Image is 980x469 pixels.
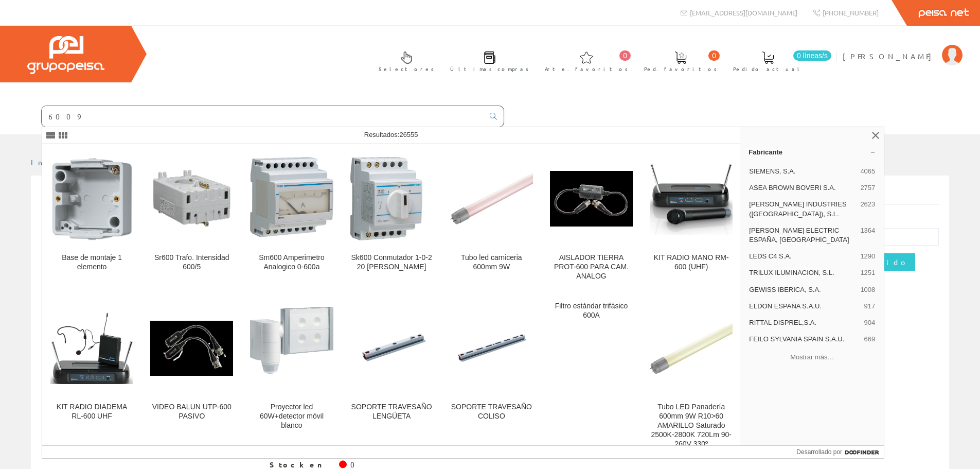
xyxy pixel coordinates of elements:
[749,302,860,311] span: ELDON ESPAÑA S.A.U.
[42,293,141,461] a: KIT RADIO DIADEMA RL-600 UHF KIT RADIO DIADEMA RL-600 UHF
[749,318,860,327] span: RITTAL DISPREL,S.A.
[550,171,633,226] img: AISLADOR TIERRA PROT-600 PARA CAM. ANALOG
[712,51,716,60] font: 0
[342,293,441,461] a: SOPORTE TRAVESAÑO LENGÜETA SOPORTE TRAVESAÑO LENGÜETA
[823,8,879,17] font: [PHONE_NUMBER]
[860,183,875,193] span: 2757
[749,268,856,277] span: TRILUX ILUMINACION, S.L.
[350,403,433,421] div: SOPORTE TRAVESAÑO LENGÜETA
[797,51,828,60] font: 0 líneas/s
[860,285,875,294] span: 1008
[450,65,529,73] font: Últimas compras
[368,43,439,78] a: Selectores
[342,144,441,293] a: Sk600 Conmutador 1-0-2 20 Hager Sk600 Conmutador 1-0-2 20 [PERSON_NAME]
[442,144,541,293] a: Tubo led carniceria 600mm 9W Tubo led carniceria 600mm 9W
[440,43,534,78] a: Últimas compras
[843,43,963,53] a: [PERSON_NAME]
[740,144,884,160] a: Fabricante
[542,144,641,293] a: AISLADOR TIERRA PROT-600 PARA CAM. ANALOG AISLADOR TIERRA PROT-600 PARA CAM. ANALOG
[545,65,628,73] font: Arte. favoritos
[642,144,741,293] a: KIT RADIO MANO RM-600 (UHF) KIT RADIO MANO RM-600 (UHF)
[749,167,856,176] span: SIEMENS, S.A.
[860,252,875,261] span: 1290
[350,253,433,272] div: Sk600 Conmutador 1-0-2 20 [PERSON_NAME]
[150,157,233,240] img: Sr600 Trafo. Intensidad 600/5
[379,65,434,73] font: Selectores
[250,157,333,240] img: Sm600 Amperimetro Analogico 0-600a
[42,144,141,293] a: Base de montaje 1 elemento Base de montaje 1 elemento
[442,293,541,461] a: SOPORTE TRAVESAÑO COLISO SOPORTE TRAVESAÑO COLISO
[250,403,333,430] div: Proyector led 60W+detector móvil blanco
[242,293,341,461] a: Proyector led 60W+detector móvil blanco Proyector led 60W+detector móvil blanco
[50,312,133,384] img: KIT RADIO DIADEMA RL-600 UHF
[550,302,633,320] div: Filtro estándar trifásico 600A
[150,321,233,376] img: VIDEO BALUN UTP-600 PASIVO
[542,293,641,461] a: Filtro estándar trifásico 600A
[250,307,333,390] img: Proyector led 60W+detector móvil blanco
[50,253,133,272] div: Base de montaje 1 elemento
[31,158,75,167] a: Inicio
[749,183,856,193] span: ASEA BROWN BOVERI S.A.
[450,253,533,272] div: Tubo led carniceria 600mm 9W
[690,8,797,17] font: [EMAIL_ADDRESS][DOMAIN_NAME]
[864,302,876,311] span: 917
[350,157,433,240] img: Sk600 Conmutador 1-0-2 20 Hager
[744,349,880,366] button: Mostrar más…
[623,51,627,60] font: 0
[350,460,361,469] font: 0
[864,335,876,344] span: 669
[450,403,533,421] div: SOPORTE TRAVESAÑO COLISO
[749,226,856,245] span: [PERSON_NAME] ELECTRIC ESPAÑA, [GEOGRAPHIC_DATA]
[650,163,733,235] img: KIT RADIO MANO RM-600 (UHF)
[749,335,860,344] span: FEILO SYLVANIA SPAIN S.A.U.
[242,144,341,293] a: Sm600 Amperimetro Analogico 0-600a Sm600 Amperimetro Analogico 0-600a
[150,403,233,421] div: VIDEO BALUN UTP-600 PASIVO
[364,131,418,138] span: Resultados:
[350,307,433,390] img: SOPORTE TRAVESAÑO LENGÜETA
[733,65,803,73] font: Pedido actual
[860,167,875,176] span: 4065
[650,403,733,449] div: Tubo LED Panadería 600mm 9W R10>60 AMARILLO Saturado 2500K-2800K 720Lm 90-260V 330º
[42,106,484,127] input: Buscar ...
[860,268,875,277] span: 1251
[644,65,717,73] font: Ped. favoritos
[749,200,856,218] span: [PERSON_NAME] INDUSTRIES ([GEOGRAPHIC_DATA]), S.L.
[142,144,241,293] a: Sr600 Trafo. Intensidad 600/5 Sr600 Trafo. Intensidad 600/5
[864,318,876,327] span: 904
[142,293,241,461] a: VIDEO BALUN UTP-600 PASIVO VIDEO BALUN UTP-600 PASIVO
[450,307,533,390] img: SOPORTE TRAVESAÑO COLISO
[749,252,856,261] span: LEDS C4 S.A.
[796,446,884,458] a: Desarrollado por
[450,173,533,224] img: Tubo led carniceria 600mm 9W
[650,253,733,272] div: KIT RADIO MANO RM-600 (UHF)
[250,253,333,272] div: Sm600 Amperimetro Analogico 0-600a
[860,226,875,245] span: 1364
[843,51,937,61] font: [PERSON_NAME]
[650,323,733,374] img: Tubo LED Panadería 600mm 9W R10>60 AMARILLO Saturado 2500K-2800K 720Lm 90-260V 330º
[550,253,633,281] div: AISLADOR TIERRA PROT-600 PARA CAM. ANALOG
[749,285,856,294] span: GEWISS IBERICA, S.A.
[27,36,104,74] img: Grupo Peisa
[50,403,133,421] div: KIT RADIO DIADEMA RL-600 UHF
[150,253,233,272] div: Sr600 Trafo. Intensidad 600/5
[860,200,875,218] span: 2623
[642,293,741,461] a: Tubo LED Panadería 600mm 9W R10>60 AMARILLO Saturado 2500K-2800K 720Lm 90-260V 330º Tubo LED Pana...
[399,131,418,138] span: 26555
[50,157,133,240] img: Base de montaje 1 elemento
[796,448,842,456] font: Desarrollado por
